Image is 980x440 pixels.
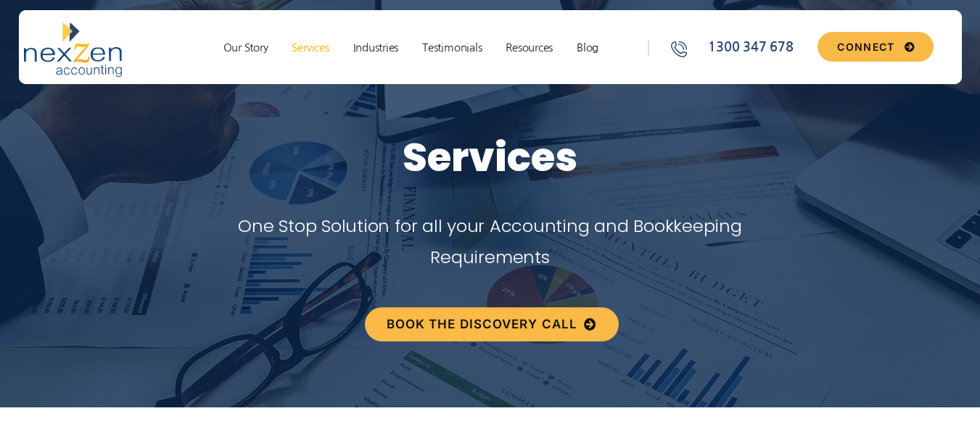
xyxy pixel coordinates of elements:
span: CONNECT [837,42,894,52]
a: Our Story [216,41,276,55]
a: Resources [498,41,560,55]
span: 1300 347 678 [704,38,793,57]
span: BOOK THE DISCOVERY CALL [387,318,577,331]
a: CONNECT [818,32,933,62]
a: Industries [346,41,406,55]
a: Testimonials [415,41,489,55]
a: Services [284,41,336,55]
a: BOOK THE DISCOVERY CALL [365,307,619,341]
span: Services [403,129,577,185]
a: 1300 347 678 [669,38,812,57]
p: One Stop Solution for all your Accounting and Bookkeeping Requirements [196,210,784,273]
nav: Menu [181,41,640,55]
a: Blog [569,41,606,55]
